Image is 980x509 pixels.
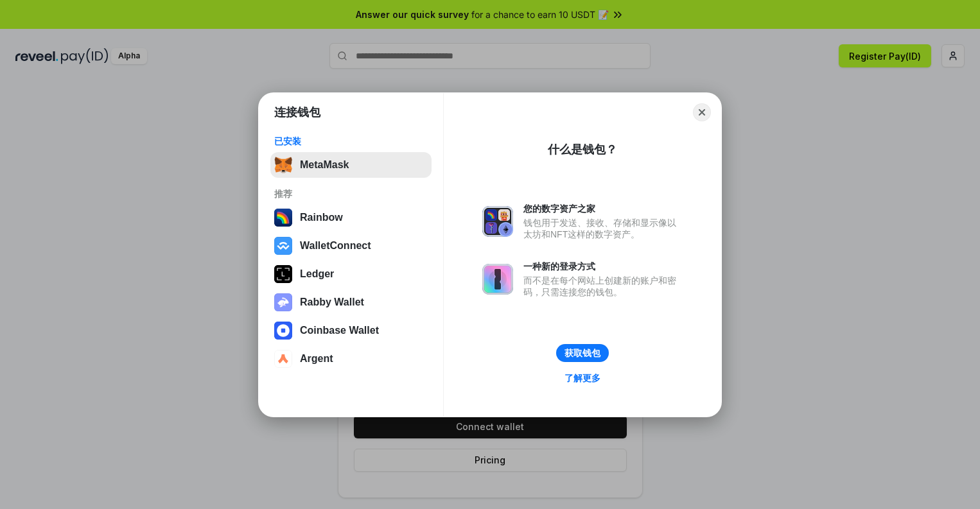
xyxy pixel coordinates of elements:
div: 而不是在每个网站上创建新的账户和密码，只需连接您的钱包。 [523,275,683,298]
button: Rainbow [270,205,432,230]
div: 钱包用于发送、接收、存储和显示像以太坊和NFT这样的数字资产。 [523,217,683,240]
img: svg+xml,%3Csvg%20width%3D%22120%22%20height%3D%22120%22%20viewBox%3D%220%200%20120%20120%22%20fil... [274,209,292,227]
img: svg+xml,%3Csvg%20xmlns%3D%22http%3A%2F%2Fwww.w3.org%2F2000%2Fsvg%22%20fill%3D%22none%22%20viewBox... [274,293,292,311]
div: Argent [300,353,333,365]
img: svg+xml,%3Csvg%20xmlns%3D%22http%3A%2F%2Fwww.w3.org%2F2000%2Fsvg%22%20width%3D%2228%22%20height%3... [274,265,292,283]
button: Argent [270,346,432,372]
button: Coinbase Wallet [270,318,432,343]
img: svg+xml,%3Csvg%20width%3D%2228%22%20height%3D%2228%22%20viewBox%3D%220%200%2028%2028%22%20fill%3D... [274,237,292,255]
h1: 连接钱包 [274,105,320,120]
div: 一种新的登录方式 [523,261,683,272]
button: Close [693,103,711,121]
div: Ledger [300,268,334,280]
button: 获取钱包 [556,344,609,362]
button: Ledger [270,261,432,287]
div: Coinbase Wallet [300,325,379,336]
img: svg+xml,%3Csvg%20width%3D%2228%22%20height%3D%2228%22%20viewBox%3D%220%200%2028%2028%22%20fill%3D... [274,350,292,368]
div: 已安装 [274,135,428,147]
img: svg+xml,%3Csvg%20xmlns%3D%22http%3A%2F%2Fwww.w3.org%2F2000%2Fsvg%22%20fill%3D%22none%22%20viewBox... [482,264,513,295]
div: 获取钱包 [564,347,600,359]
div: Rainbow [300,212,343,223]
div: WalletConnect [300,240,371,252]
div: 什么是钱包？ [548,142,617,157]
div: Rabby Wallet [300,297,364,308]
button: Rabby Wallet [270,289,432,315]
div: MetaMask [300,159,349,171]
img: svg+xml,%3Csvg%20width%3D%2228%22%20height%3D%2228%22%20viewBox%3D%220%200%2028%2028%22%20fill%3D... [274,322,292,340]
div: 了解更多 [564,372,600,384]
a: 了解更多 [557,370,608,386]
img: svg+xml,%3Csvg%20xmlns%3D%22http%3A%2F%2Fwww.w3.org%2F2000%2Fsvg%22%20fill%3D%22none%22%20viewBox... [482,206,513,237]
img: svg+xml,%3Csvg%20fill%3D%22none%22%20height%3D%2233%22%20viewBox%3D%220%200%2035%2033%22%20width%... [274,156,292,174]
div: 您的数字资产之家 [523,203,683,214]
button: WalletConnect [270,233,432,259]
div: 推荐 [274,188,428,200]
button: MetaMask [270,152,432,178]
